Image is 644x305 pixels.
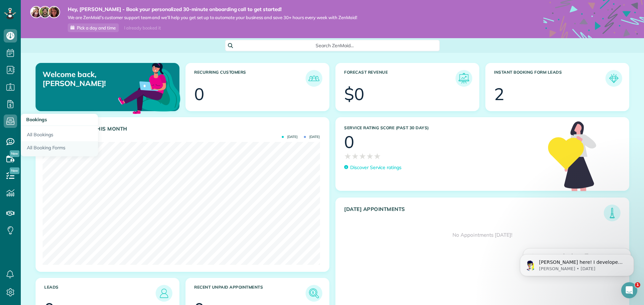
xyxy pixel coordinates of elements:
h3: Forecast Revenue [344,70,455,87]
img: dashboard_welcome-42a62b7d889689a78055ac9021e634bf52bae3f8056760290aed330b23ab8690.png [117,55,182,120]
h3: Leads [44,285,156,302]
span: ★ [344,150,352,162]
iframe: Intercom live chat [621,282,637,298]
p: Discover Service ratings [350,164,401,171]
div: 0 [344,134,354,150]
a: Discover Service ratings [344,164,401,171]
h3: Instant Booking Form Leads [494,70,605,87]
img: icon_todays_appointments-901f7ab196bb0bea1936b74009e4eb5ffbc2d2711fa7634e0d609ed5ef32b18b.png [605,206,619,220]
img: icon_recurring_customers-cf858462ba22bcd05b5a5880d41d6543d210077de5bb9ebc9590e49fd87d84ed.png [307,72,321,85]
a: All Booking Forms [21,141,98,157]
div: No Appointments [DATE]! [336,221,629,249]
span: Pick a day and time [77,25,116,30]
div: I already booked it [120,24,165,32]
span: ★ [374,150,381,162]
h3: Actual Revenue this month [44,126,322,132]
h3: Recent unpaid appointments [194,285,306,302]
span: 1 [635,282,640,288]
img: icon_leads-1bed01f49abd5b7fead27621c3d59655bb73ed531f8eeb49469d10e621d6b896.png [157,287,171,300]
img: jorge-587dff0eeaa6aab1f244e6dc62b8924c3b6ad411094392a53c71c6c4a576187d.jpg [39,6,51,18]
span: ★ [359,150,366,162]
span: New [10,150,19,157]
div: 2 [494,86,504,102]
span: Bookings [26,117,47,123]
span: We are ZenMaid’s customer support team and we’ll help you get set up to automate your business an... [68,15,357,20]
span: New [10,167,19,174]
iframe: Intercom notifications message [510,240,644,287]
strong: Hey, [PERSON_NAME] - Book your personalized 30-minute onboarding call to get started! [68,6,357,13]
a: All Bookings [21,126,98,141]
img: icon_forecast_revenue-8c13a41c7ed35a8dcfafea3cbb826a0462acb37728057bba2d056411b612bbbe.png [457,72,471,85]
img: michelle-19f622bdf1676172e81f8f8fba1fb50e276960ebfe0243fe18214015130c80e4.jpg [48,6,60,18]
span: [DATE] [304,135,320,139]
a: Pick a day and time [68,23,119,32]
h3: Recurring Customers [194,70,306,87]
div: 0 [194,86,204,102]
div: $0 [344,86,364,102]
img: icon_unpaid_appointments-47b8ce3997adf2238b356f14209ab4cced10bd1f174958f3ca8f1d0dd7fffeee.png [307,287,321,300]
h3: [DATE] Appointments [344,206,604,221]
span: [DATE] [282,135,298,139]
span: ★ [366,150,374,162]
h3: Service Rating score (past 30 days) [344,126,541,130]
img: icon_form_leads-04211a6a04a5b2264e4ee56bc0799ec3eb69b7e499cbb523a139df1d13a81ae0.png [607,72,621,85]
img: maria-72a9807cf96188c08ef61303f053569d2e2a8a1cde33d635c8a3ac13582a053d.jpg [30,6,42,18]
span: ★ [352,150,359,162]
p: Welcome back, [PERSON_NAME]! [43,70,133,88]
